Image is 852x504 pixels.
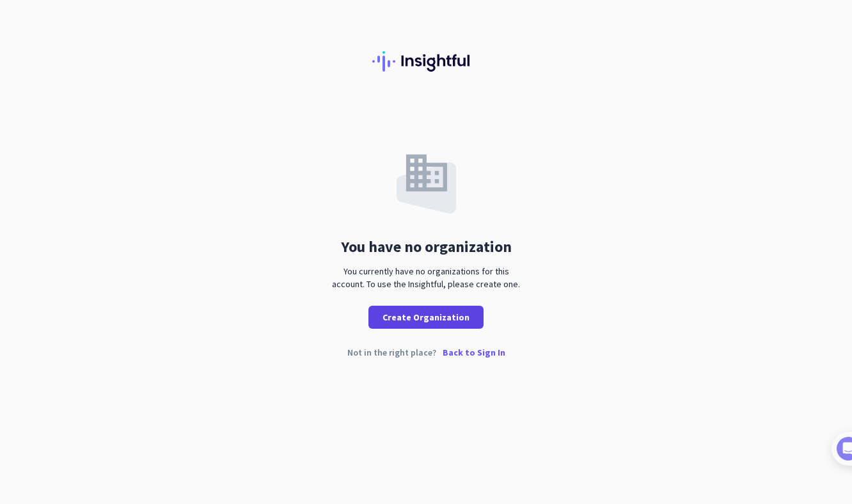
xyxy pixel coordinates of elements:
div: You have no organization [341,239,512,255]
button: Create Organization [368,306,484,329]
span: Create Organization [383,311,469,324]
img: Insightful [372,51,480,72]
div: You currently have no organizations for this account. To use the Insightful, please create one. [327,265,525,290]
p: Back to Sign In [443,348,505,357]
